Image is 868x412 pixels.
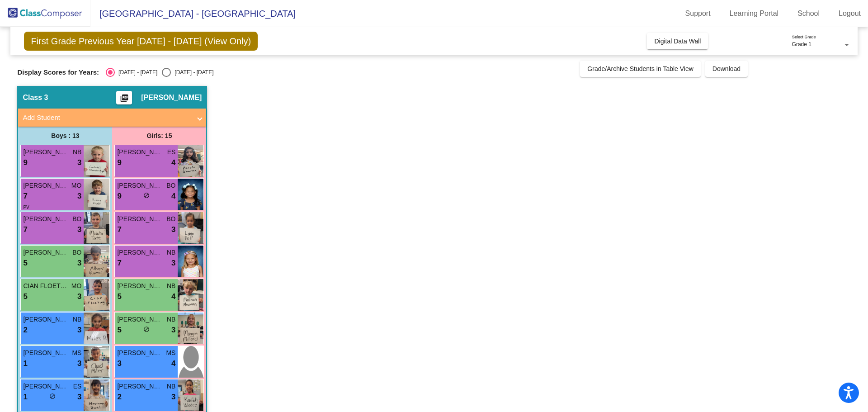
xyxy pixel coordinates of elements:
span: do_not_disturb_alt [49,393,56,399]
span: 5 [23,257,27,269]
span: do_not_disturb_alt [143,326,150,332]
a: Learning Portal [722,6,786,21]
span: 5 [117,324,121,336]
span: [PERSON_NAME] [117,181,162,190]
span: [PERSON_NAME] [23,214,68,224]
span: 3 [77,391,81,403]
span: NB [167,315,175,324]
span: [PERSON_NAME] [117,315,162,324]
div: Boys : 13 [18,127,112,145]
div: [DATE] - [DATE] [115,68,157,76]
span: 9 [117,190,121,202]
a: School [790,6,827,21]
span: [PERSON_NAME] [117,248,162,257]
span: 4 [171,358,175,369]
span: NB [167,248,175,257]
span: BO [72,248,81,257]
span: 3 [77,157,81,169]
span: 1 [23,391,27,403]
a: Logout [831,6,868,21]
div: [DATE] - [DATE] [171,68,213,76]
span: [PERSON_NAME] [117,348,162,358]
span: 2 [117,391,121,403]
span: [PERSON_NAME] [117,382,162,391]
span: 9 [117,157,121,169]
span: ES [73,382,82,391]
span: ES [167,147,176,157]
span: NB [73,315,81,324]
button: Grade/Archive Students in Table View [580,61,701,77]
span: Download [712,65,741,72]
span: MS [166,348,175,358]
span: BO [166,214,175,224]
span: [PERSON_NAME] [23,248,68,257]
span: MS [72,348,81,358]
span: Digital Data Wall [654,38,701,45]
span: 3 [77,358,81,369]
button: Print Students Details [116,91,132,104]
span: 7 [23,224,27,236]
span: [PERSON_NAME] [23,147,68,157]
span: 3 [171,224,175,236]
span: 7 [117,224,121,236]
span: 4 [171,291,175,303]
mat-panel-title: Add Student [23,113,191,123]
span: Class 3 [23,93,48,102]
span: [PERSON_NAME] [23,315,68,324]
span: NB [167,281,175,291]
span: 4 [171,190,175,202]
mat-radio-group: Select an option [106,68,213,77]
span: NB [167,382,175,391]
span: 3 [77,224,81,236]
span: 5 [117,291,121,303]
span: Display Scores for Years: [17,68,99,76]
span: BO [166,181,175,190]
span: 3 [77,257,81,269]
span: 3 [171,257,175,269]
span: 9 [23,157,27,169]
span: [PERSON_NAME] [23,181,68,190]
button: Download [705,61,748,77]
span: 3 [77,291,81,303]
mat-icon: picture_as_pdf [119,94,130,106]
span: do_not_disturb_alt [143,192,150,199]
span: [PERSON_NAME] [141,93,202,102]
span: First Grade Previous Year [DATE] - [DATE] (View Only) [24,32,258,51]
span: MO [71,181,82,190]
span: [GEOGRAPHIC_DATA] - [GEOGRAPHIC_DATA] [90,6,296,21]
span: CIAN FLOETING [23,281,68,291]
span: 2 [23,324,27,336]
span: Grade/Archive Students in Table View [587,65,693,72]
span: [PERSON_NAME] [117,147,162,157]
span: PV [23,205,29,210]
span: [PERSON_NAME] [23,382,68,391]
span: [PERSON_NAME] POLL [117,214,162,224]
span: 3 [77,190,81,202]
a: Support [678,6,718,21]
span: NB [73,147,81,157]
span: [PERSON_NAME] [23,348,68,358]
span: 3 [77,324,81,336]
span: 7 [117,257,121,269]
span: 3 [171,324,175,336]
span: MO [71,281,82,291]
span: Grade 1 [792,41,811,47]
span: [PERSON_NAME] [117,281,162,291]
span: 7 [23,190,27,202]
span: 3 [117,358,121,369]
span: 5 [23,291,27,303]
span: BO [72,214,81,224]
span: 4 [171,157,175,169]
span: 1 [23,358,27,369]
span: 3 [171,391,175,403]
button: Digital Data Wall [647,33,708,49]
div: Girls: 15 [112,127,206,145]
mat-expansion-panel-header: Add Student [18,109,206,127]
